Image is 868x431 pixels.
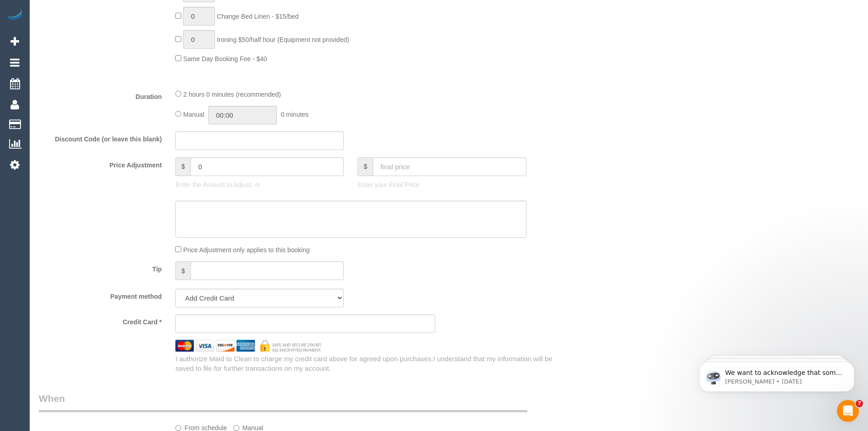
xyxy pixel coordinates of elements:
[183,111,204,118] span: Manual
[358,157,373,176] span: $
[32,314,168,327] label: Credit Card *
[32,131,168,144] label: Discount Code (or leave this blank)
[183,246,310,254] span: Price Adjustment only applies to this booking
[175,180,344,189] p: Enter the Amount to Adjust, or
[32,289,168,301] label: Payment method
[39,392,527,412] legend: When
[837,400,859,422] iframe: Intercom live chat
[183,55,267,62] span: Same Day Booking Fee - $40
[175,157,190,176] span: $
[175,261,190,280] span: $
[175,425,181,431] input: From schedule
[217,36,349,43] span: Ironing $50/half hour (Equipment not provided)
[233,425,239,431] input: Manual
[32,157,168,170] label: Price Adjustment
[183,91,281,98] span: 2 hours 0 minutes (recommended)
[358,180,526,189] p: Enter your Final Price
[40,35,158,43] p: Message from Ellie, sent 2w ago
[32,89,168,101] label: Duration
[685,343,868,406] iframe: Intercom notifications message
[217,13,299,20] span: Change Bed Linen - $15/bed
[856,400,863,407] span: 7
[40,26,157,151] span: We want to acknowledge that some users may be experiencing lag or slower performance in our softw...
[32,261,168,274] label: Tip
[168,340,328,351] img: credit cards
[5,9,24,22] img: Automaid Logo
[281,111,309,118] span: 0 minutes
[168,354,579,374] div: I authorize Maid to Clean to charge my credit card above for agreed upon purchases.
[373,157,526,176] input: final price
[183,320,427,328] iframe: Secure card payment input frame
